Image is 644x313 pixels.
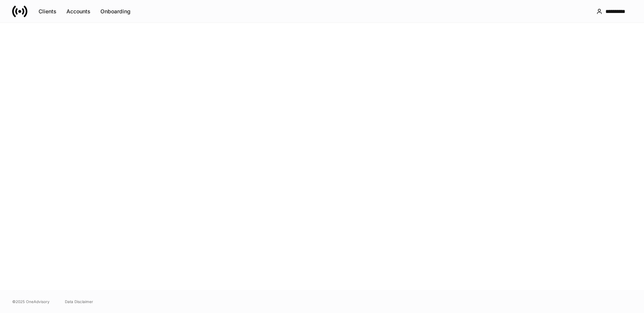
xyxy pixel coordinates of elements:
[39,9,56,14] div: Clients
[95,5,136,18] button: Onboarding
[100,9,131,14] div: Onboarding
[12,299,50,305] span: © 2025 OneAdvisory
[66,9,90,14] div: Accounts
[34,5,61,18] button: Clients
[65,299,93,305] a: Data Disclaimer
[61,5,95,18] button: Accounts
